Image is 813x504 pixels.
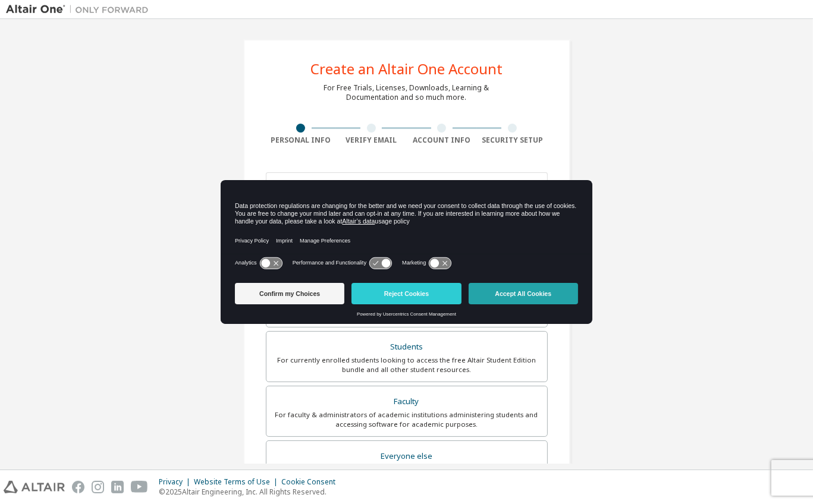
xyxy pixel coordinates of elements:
[310,62,503,76] div: Create an Altair One Account
[274,355,540,374] div: For currently enrolled students looking to access the free Altair Student Edition bundle and all ...
[274,448,540,465] div: Everyone else
[159,477,194,487] div: Privacy
[324,83,489,102] div: For Free Trials, Licenses, Downloads, Learning & Documentation and so much more.
[159,487,343,497] p: © 2025 Altair Engineering, Inc. All Rights Reserved.
[92,481,104,493] img: instagram.svg
[72,481,84,493] img: facebook.svg
[274,410,540,429] div: For faculty & administrators of academic institutions administering students and accessing softwa...
[111,481,124,493] img: linkedin.svg
[407,136,478,145] div: Account Info
[281,477,343,487] div: Cookie Consent
[194,477,281,487] div: Website Terms of Use
[274,339,540,355] div: Students
[336,136,407,145] div: Verify Email
[274,393,540,410] div: Faculty
[266,136,337,145] div: Personal Info
[131,481,148,493] img: youtube.svg
[6,4,155,15] img: Altair One
[477,136,548,145] div: Security Setup
[4,481,65,493] img: altair_logo.svg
